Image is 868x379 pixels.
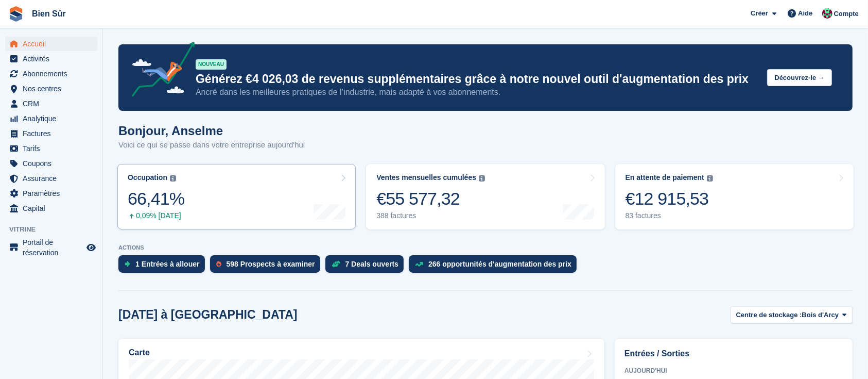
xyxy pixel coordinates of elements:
img: move_ins_to_allocate_icon-fdf77a2bb77ea45bf5b3d319d69a93e2d87916cf1d5bf7949dd705db3b84f3ca.svg [125,261,130,267]
span: Vitrine [9,224,102,235]
div: 266 opportunités d'augmentation des prix [428,260,571,268]
p: ACTIONS [118,244,853,251]
img: icon-info-grey-7440780725fd019a000dd9b08b2336e03edf1995a4989e88bcd33f0948082b44.svg [479,175,485,182]
a: menu [5,67,97,81]
span: Factures [23,126,84,141]
span: Capital [23,201,84,216]
div: Occupation [128,173,167,182]
a: menu [5,81,97,96]
img: icon-info-grey-7440780725fd019a000dd9b08b2336e03edf1995a4989e88bcd33f0948082b44.svg [707,175,713,182]
div: En attente de paiement [626,173,704,182]
a: 1 Entrées à allouer [118,255,210,278]
div: 7 Deals ouverts [345,260,399,268]
a: menu [5,37,97,51]
a: menu [5,156,97,171]
img: price-adjustments-announcement-icon-8257ccfd72463d97f412b2fc003d46551f7dbcb40ab6d574587a9cd5c0d94... [123,42,195,101]
a: menu [5,237,97,258]
button: Découvrez-le → [767,69,832,86]
span: Coupons [23,156,84,171]
span: Analytique [23,111,84,126]
a: Boutique d'aperçu [85,241,97,254]
div: 388 factures [376,211,485,220]
img: Anselme Guiraud [822,8,832,19]
img: icon-info-grey-7440780725fd019a000dd9b08b2336e03edf1995a4989e88bcd33f0948082b44.svg [170,175,176,182]
div: 66,41% [128,188,184,209]
a: menu [5,201,97,216]
span: Créer [751,8,768,19]
div: 1 Entrées à allouer [135,260,200,268]
div: 598 Prospects à examiner [227,260,315,268]
div: 0,09% [DATE] [128,211,184,220]
img: deal-1b604bf984904fb50ccaf53a9ad4b4a5d6e5aea283cecdc64d6e3604feb123c2.svg [332,260,340,268]
a: Bien Sûr [28,5,70,22]
span: Tarifs [23,141,84,156]
span: Paramètres [23,186,84,201]
span: Compte [834,9,859,19]
p: Ancré dans les meilleures pratiques de l’industrie, mais adapté à vos abonnements. [196,87,759,98]
div: €12 915,53 [626,188,713,209]
div: NOUVEAU [196,59,227,70]
a: 598 Prospects à examiner [210,255,325,278]
a: Ventes mensuelles cumulées €55 577,32 388 factures [366,164,604,229]
span: Activités [23,52,84,66]
img: stora-icon-8386f47178a22dfd0bd8f6a31ec36ba5ce8667c1dd55bd0f319d3a0aa187defe.svg [8,6,24,22]
span: Assurance [23,171,84,186]
a: menu [5,96,97,111]
span: Bois d'Arcy [802,310,839,320]
span: CRM [23,96,84,111]
a: menu [5,186,97,201]
span: Nos centres [23,81,84,96]
a: En attente de paiement €12 915,53 83 factures [615,164,854,229]
span: Centre de stockage : [736,310,802,320]
img: price_increase_opportunities-93ffe204e8149a01c8c9dc8f82e8f89637d9d84a8eef4429ea346261dce0b2c0.svg [415,262,423,267]
span: Accueil [23,37,84,51]
div: 83 factures [626,211,713,220]
h1: Bonjour, Anselme [118,124,305,138]
h2: [DATE] à [GEOGRAPHIC_DATA] [118,308,298,322]
button: Centre de stockage : Bois d'Arcy [731,306,853,323]
a: menu [5,111,97,126]
p: Générez €4 026,03 de revenus supplémentaires grâce à notre nouvel outil d'augmentation des prix [196,72,759,87]
a: menu [5,171,97,186]
div: Aujourd'hui [624,366,843,375]
h2: Entrées / Sorties [624,348,843,360]
a: 7 Deals ouverts [325,255,409,278]
h2: Carte [129,348,150,357]
a: menu [5,126,97,141]
span: Abonnements [23,67,84,81]
span: Aide [798,8,812,19]
a: menu [5,141,97,156]
p: Voici ce qui se passe dans votre entreprise aujourd'hui [118,139,305,151]
a: Occupation 66,41% 0,09% [DATE] [117,164,356,229]
span: Portail de réservation [23,237,84,258]
div: €55 577,32 [376,188,485,209]
div: Ventes mensuelles cumulées [376,173,476,182]
a: 266 opportunités d'augmentation des prix [409,255,582,278]
a: menu [5,52,97,66]
img: prospect-51fa495bee0391a8d652442698ab0144808aea92771e9ea1ae160a38d050c398.svg [216,261,221,267]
